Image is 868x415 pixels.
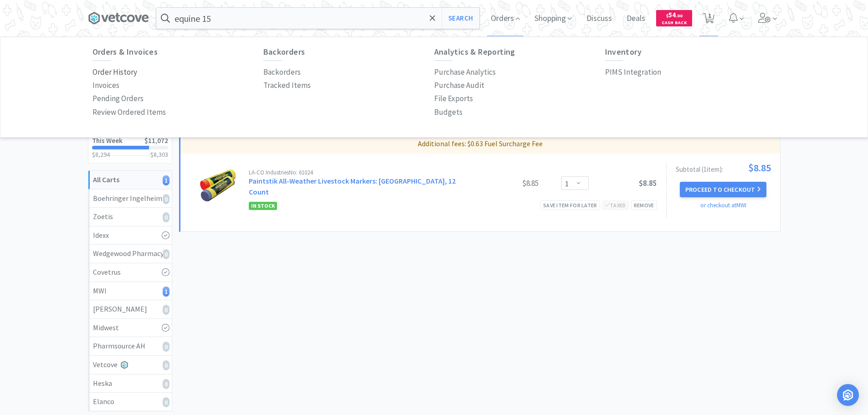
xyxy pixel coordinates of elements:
a: Heska0 [88,374,172,393]
div: Boehringer Ingelheim [93,193,167,205]
span: 8,303 [154,150,168,159]
a: Discuss [583,15,616,23]
div: Wedgewood Pharmacy [93,248,167,260]
a: File Exports [434,92,473,105]
a: Covetrus [88,263,172,282]
button: Proceed to Checkout [680,182,766,197]
h6: Inventory [605,47,776,56]
div: Remove [631,200,657,210]
a: Boehringer Ingelheim0 [88,190,172,208]
i: 0 [163,194,169,204]
h6: Analytics & Reporting [434,47,605,56]
span: $8.85 [639,178,657,188]
a: Review Ordered Items [92,106,166,119]
a: Vetcove0 [88,356,172,374]
a: 1 [699,15,718,24]
a: Purchase Analytics [434,66,496,79]
a: Invoices [92,79,119,92]
p: Tracked Items [263,79,311,92]
p: File Exports [434,92,473,105]
a: Midwest [88,319,172,338]
a: Purchase Audit [434,79,484,92]
span: $11,072 [144,136,168,145]
span: $ [666,13,668,19]
span: 54 [666,10,683,19]
div: Open Intercom Messenger [837,384,859,406]
i: 0 [163,305,169,315]
div: Idexx [93,230,167,241]
i: 0 [163,379,169,389]
i: 0 [163,397,169,407]
div: Heska [93,378,167,389]
p: Budgets [434,106,462,118]
i: 0 [163,342,169,352]
a: or checkout at MWI [700,201,746,209]
div: Pharmsource AH [93,340,167,352]
div: Zoetis [93,211,167,223]
i: 0 [163,360,169,370]
div: Covetrus [93,266,167,278]
div: Save item for later [540,200,600,210]
button: Search [442,8,479,29]
span: . 00 [676,13,683,19]
a: Deals [623,15,649,23]
span: In Stock [249,202,277,210]
img: 67102f86c2a14df4b15be29e0c015346_463.png [200,169,236,201]
h6: Orders & Invoices [92,47,263,56]
h3: $ [150,151,168,158]
p: PIMS Integration [605,66,661,78]
strong: All Carts [93,175,119,184]
div: Elanco [93,396,167,408]
a: This Week$11,072$8,294$8,303 [88,132,172,163]
div: LA-CO Industries No: 61024 [249,169,470,175]
div: MWI [93,285,167,297]
a: MWI1 [88,282,172,301]
span: $8.85 [748,163,771,173]
span: $8,294 [92,150,110,159]
i: 1 [163,287,169,297]
span: Cash Back [662,20,687,26]
div: Vetcove [93,359,167,371]
p: Purchase Analytics [434,66,496,78]
h2: This Week [92,137,123,144]
span: Taxed [605,202,626,209]
i: 0 [163,212,169,222]
a: Idexx [88,226,172,245]
div: [PERSON_NAME] [93,303,167,315]
a: Paintstik All-Weather Livestock Markers: [GEOGRAPHIC_DATA], 12 Count [249,176,456,196]
a: $54.00Cash Back [656,6,692,31]
p: Order History [92,66,137,78]
a: Backorders [263,66,301,79]
p: Additional fees: $0.63 Fuel Surcharge Fee [184,138,776,150]
a: Wedgewood Pharmacy0 [88,245,172,263]
div: $8.85 [470,178,539,189]
input: Search by item, sku, manufacturer, ingredient, size... [156,8,479,29]
a: Zoetis0 [88,208,172,226]
a: Pharmsource AH0 [88,337,172,356]
a: All Carts1 [88,171,172,190]
i: 1 [163,175,169,185]
a: Pending Orders [92,92,144,105]
p: Backorders [263,66,301,78]
div: Subtotal ( 1 item ): [676,163,771,173]
p: Pending Orders [92,92,144,105]
a: [PERSON_NAME]0 [88,300,172,319]
a: Tracked Items [263,79,311,92]
p: Review Ordered Items [92,106,166,118]
p: Invoices [92,79,119,92]
a: PIMS Integration [605,66,661,79]
h6: Backorders [263,47,434,56]
a: Order History [92,66,137,79]
a: Elanco0 [88,393,172,411]
i: 0 [163,249,169,259]
div: Midwest [93,322,167,334]
p: Purchase Audit [434,79,484,92]
a: Budgets [434,106,462,119]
